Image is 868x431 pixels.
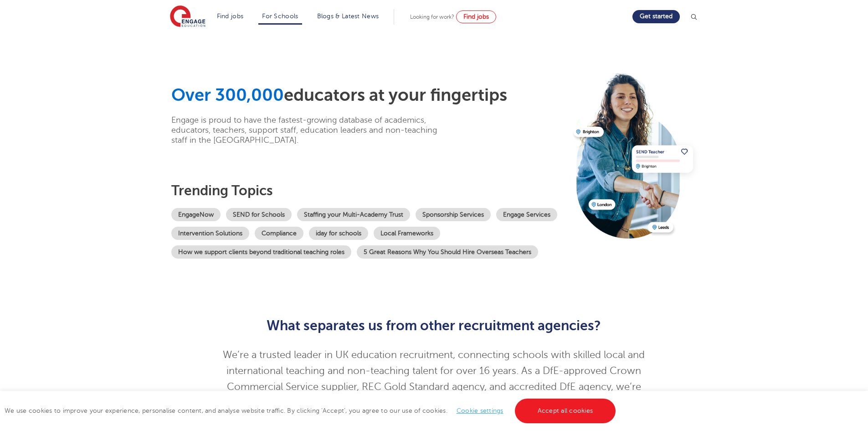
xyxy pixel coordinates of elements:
a: SEND for Schools [226,208,292,221]
a: Compliance [255,227,303,240]
img: Engage Education [170,5,205,28]
a: Get started [632,10,680,23]
a: Blogs & Latest News [317,13,379,20]
span: Over 300,000 [171,85,284,105]
a: Engage Services [496,208,557,221]
a: EngageNow [171,208,221,221]
h2: What separates us from other recruitment agencies? [211,318,657,333]
span: Find jobs [463,13,489,20]
p: Engage is proud to have the fastest-growing database of academics, educators, teachers, support s... [171,115,452,145]
a: Intervention Solutions [171,227,249,240]
p: We’re a trusted leader in UK education recruitment, connecting schools with skilled local and int... [211,347,657,411]
a: Local Frameworks [374,227,440,240]
a: How we support clients beyond traditional teaching roles [171,245,351,259]
a: Cookie settings [457,407,503,414]
a: iday for schools [309,227,368,240]
a: Accept all cookies [515,399,616,423]
span: We use cookies to improve your experience, personalise content, and analyse website traffic. By c... [5,407,618,414]
a: Staffing your Multi-Academy Trust [297,208,410,221]
a: Find jobs [217,13,244,20]
a: 5 Great Reasons Why You Should Hire Overseas Teachers [357,245,538,259]
h1: educators at your fingertips [171,85,567,106]
a: Sponsorship Services [416,208,491,221]
h3: Trending topics [171,182,567,199]
span: Looking for work? [410,14,454,20]
a: For Schools [262,13,298,20]
a: Find jobs [456,10,496,23]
